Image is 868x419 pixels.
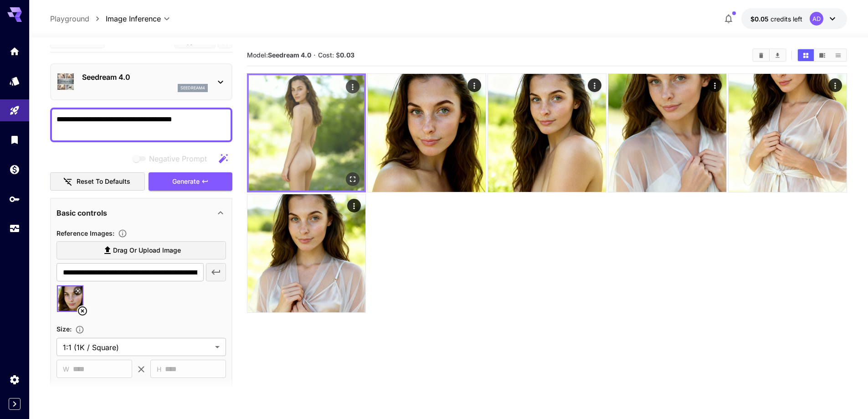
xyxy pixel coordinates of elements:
[750,14,802,24] div: $0.05
[149,172,232,191] button: Generate
[828,78,842,92] div: Actions
[9,105,20,116] div: Playground
[9,164,20,175] div: Wallet
[318,51,354,59] span: Cost: $
[729,74,847,192] img: 2Q==
[488,74,606,192] img: Z
[56,202,226,224] div: Basic controls
[368,74,486,192] img: Z
[56,68,226,96] div: Seedream 4.0seedream4
[56,207,107,218] p: Basic controls
[131,153,214,164] span: Negative prompts are not compatible with the selected model.
[814,49,830,61] button: Show media in video view
[114,229,131,238] button: Upload a reference image to guide the result. This is needed for Image-to-Image or Inpainting. Su...
[741,8,847,29] button: $0.05AD
[467,78,481,92] div: Actions
[9,398,21,410] button: Expand sidebar
[347,199,361,212] div: Actions
[830,49,846,61] button: Show media in list view
[172,176,200,187] span: Generate
[346,80,360,93] div: Actions
[797,48,847,62] div: Show media in grid viewShow media in video viewShow media in list view
[106,13,161,24] span: Image Inference
[798,49,814,61] button: Show media in grid view
[113,245,181,256] span: Drag or upload image
[810,12,823,26] div: AD
[63,342,211,353] span: 1:1 (1K / Square)
[82,72,208,83] p: Seedream 4.0
[56,229,114,237] span: Reference Images :
[770,49,786,61] button: Download All
[56,325,72,333] span: Size :
[180,85,205,91] p: seedream4
[56,241,226,260] label: Drag or upload image
[9,134,20,145] div: Library
[9,46,20,57] div: Home
[9,374,20,385] div: Settings
[9,223,20,234] div: Usage
[157,364,161,374] span: H
[340,51,354,59] b: 0.03
[9,75,20,87] div: Models
[750,15,770,23] span: $0.05
[50,13,106,24] nav: breadcrumb
[753,49,769,61] button: Clear All
[346,172,360,186] div: Open in fullscreen
[247,194,365,312] img: 2Q==
[249,75,364,191] img: 9k=
[50,172,145,191] button: Reset to defaults
[149,153,207,164] span: Negative Prompt
[588,78,601,92] div: Actions
[72,325,88,334] button: Adjust the dimensions of the generated image by specifying its width and height in pixels, or sel...
[63,364,69,374] span: W
[247,51,311,59] span: Model:
[770,15,802,23] span: credits left
[313,50,316,61] p: ·
[50,13,89,24] a: Playground
[708,78,722,92] div: Actions
[268,51,311,59] b: Seedream 4.0
[608,74,726,192] img: 9k=
[752,48,786,62] div: Clear AllDownload All
[9,193,20,205] div: API Keys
